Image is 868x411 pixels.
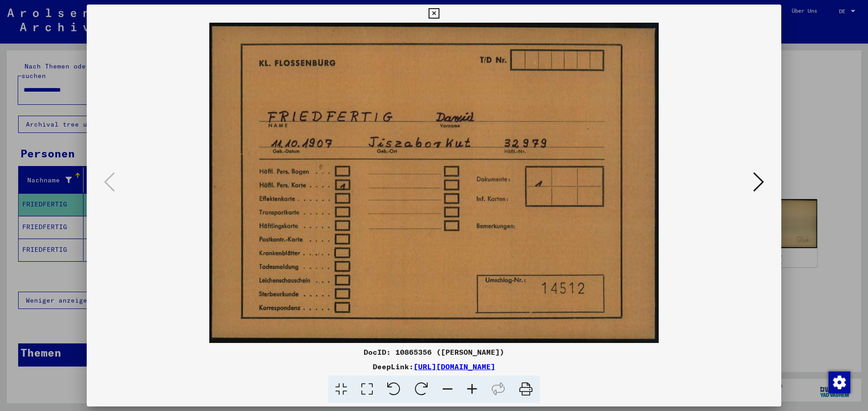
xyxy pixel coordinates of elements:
[118,23,750,343] img: 001.jpg
[829,372,850,393] img: Zustimmung ändern
[414,362,495,371] a: [URL][DOMAIN_NAME]
[828,371,850,393] div: Zustimmung ändern
[87,347,781,357] div: DocID: 10865356 ([PERSON_NAME])
[87,361,781,372] div: DeepLink:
